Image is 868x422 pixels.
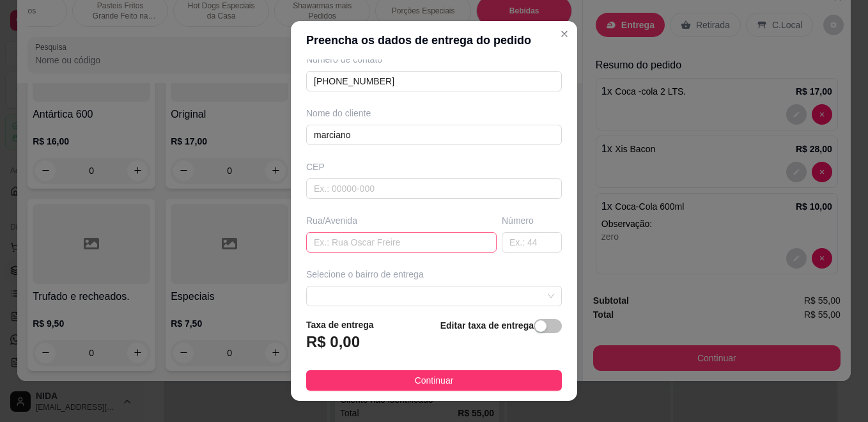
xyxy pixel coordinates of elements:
[306,332,360,352] h3: R$ 0,00
[502,214,562,227] div: Número
[306,232,497,253] input: Ex.: Rua Oscar Freire
[306,53,562,66] div: Número de contato
[306,71,562,91] input: Ex.: (11) 9 8888-9999
[306,160,562,173] div: CEP
[554,24,575,44] button: Close
[306,214,497,227] div: Rua/Avenida
[306,125,562,145] input: Ex.: João da Silva
[502,232,562,253] input: Ex.: 44
[291,21,577,59] header: Preencha os dados de entrega do pedido
[306,178,562,199] input: Ex.: 00000-000
[306,268,562,281] div: Selecione o bairro de entrega
[306,107,562,120] div: Nome do cliente
[415,373,454,387] span: Continuar
[306,370,562,391] button: Continuar
[440,320,534,331] strong: Editar taxa de entrega
[306,320,374,330] strong: Taxa de entrega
